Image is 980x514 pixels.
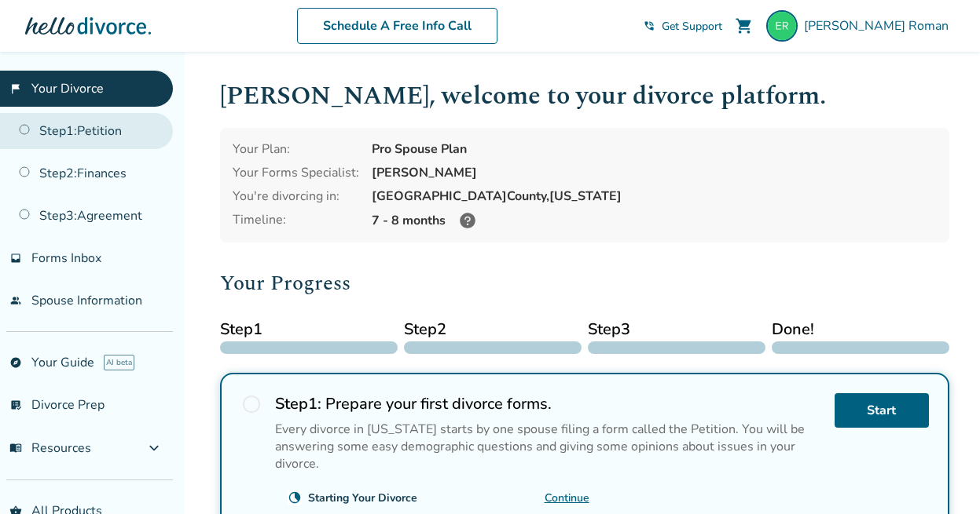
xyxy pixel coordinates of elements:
[9,442,22,454] span: menu_book
[9,294,22,307] span: people
[9,82,22,95] span: flag_2
[275,393,822,414] h2: Prepare your first divorce forms.
[233,211,359,230] div: Timeline:
[835,393,929,428] a: Start
[145,439,163,457] span: expand_more
[372,140,937,158] div: Pro Spouse Plan
[545,490,589,505] a: Continue
[308,490,417,505] div: Starting Your Divorce
[220,268,949,299] h2: Your Progress
[643,19,722,34] a: phone_in_talkGet Support
[766,10,798,42] img: reormiakn@gmail.com
[104,355,134,370] span: AI beta
[804,17,955,35] span: [PERSON_NAME] Roman
[297,8,497,44] a: Schedule A Free Info Call
[901,439,980,514] iframe: Chat Widget
[662,19,722,34] span: Get Support
[288,490,302,505] span: clock_loader_40
[233,188,359,205] div: You're divorcing in:
[220,77,949,115] h1: [PERSON_NAME] , welcome to your divorce platform.
[643,20,655,32] span: phone_in_talk
[9,399,22,411] span: list_alt_check
[404,318,582,341] span: Step 2
[9,439,91,457] span: Resources
[372,211,937,230] div: 7 - 8 months
[233,140,359,158] div: Your Plan:
[9,252,22,264] span: inbox
[588,318,765,341] span: Step 3
[220,318,398,341] span: Step 1
[275,421,822,472] p: Every divorce in [US_STATE] starts by one spouse filing a form called the Petition. You will be a...
[372,188,937,205] div: [GEOGRAPHIC_DATA] County, [US_STATE]
[772,318,949,341] span: Done!
[372,164,937,181] div: [PERSON_NAME]
[31,250,101,267] span: Forms Inbox
[240,393,262,415] span: radio_button_unchecked
[9,356,22,369] span: explore
[233,164,359,181] div: Your Forms Specialist:
[735,16,754,35] span: shopping_cart
[275,393,321,414] strong: Step 1 :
